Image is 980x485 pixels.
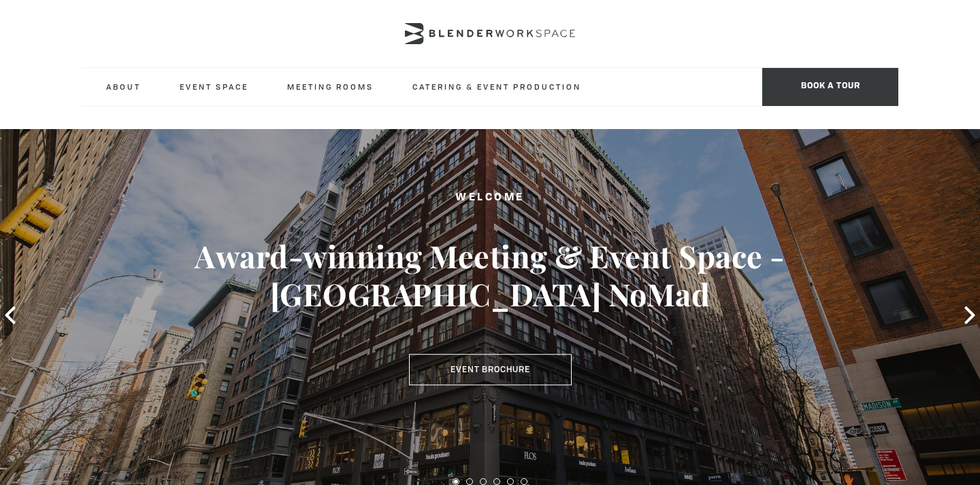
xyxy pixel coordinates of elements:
[912,420,980,485] iframe: Chat Widget
[762,68,898,106] span: Book a tour
[276,68,385,105] a: Meeting Rooms
[402,68,592,105] a: Catering & Event Production
[169,68,259,105] a: Event Space
[49,237,931,313] h3: Award-winning Meeting & Event Space - [GEOGRAPHIC_DATA] NoMad
[49,190,931,206] h2: Welcome
[95,68,152,105] a: About
[409,355,572,386] a: Event Brochure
